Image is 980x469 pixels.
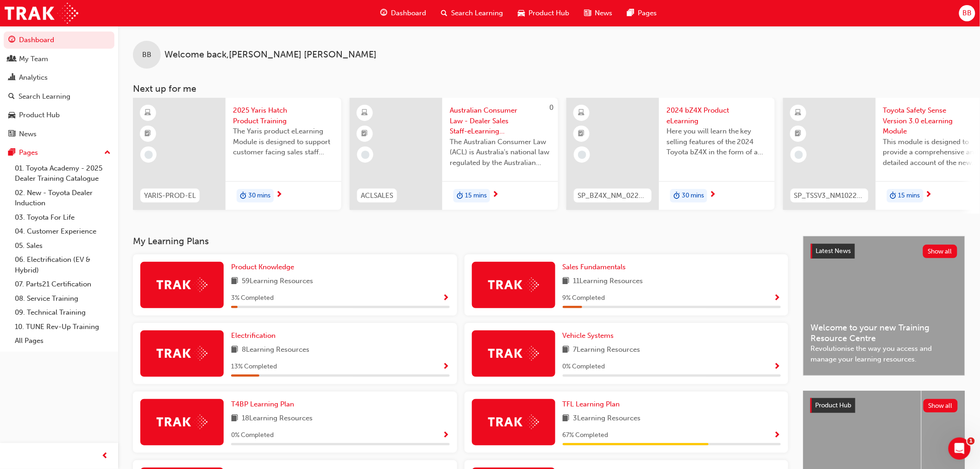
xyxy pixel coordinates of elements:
[145,107,151,119] span: learningResourceType_ELEARNING-icon
[144,190,196,201] span: YARIS-PROD-EL
[443,431,450,440] span: Show Progress
[8,130,15,139] span: news-icon
[8,111,15,120] span: car-icon
[441,7,448,19] span: search-icon
[673,190,680,202] span: duration-icon
[682,190,704,201] span: 30 mins
[11,277,114,292] a: 07. Parts21 Certification
[231,430,274,441] span: 0 % Completed
[142,50,151,60] span: BB
[145,128,151,140] span: booktick-icon
[563,413,570,425] span: book-icon
[4,32,114,49] a: Dashboard
[450,137,551,168] span: The Australian Consumer Law (ACL) is Australia's national law regulated by the Australian Competi...
[578,151,586,159] span: learningRecordVerb_NONE-icon
[5,3,78,24] img: Trak
[898,190,920,201] span: 15 mins
[4,88,114,105] a: Search Learning
[774,430,781,441] button: Show Progress
[529,8,570,19] span: Product Hub
[443,363,450,371] span: Show Progress
[361,190,393,201] span: ACLSALES
[563,262,630,273] a: Sales Fundamentals
[231,399,298,410] a: T4BP Learning Plan
[563,331,614,340] span: Vehicle Systems
[488,278,539,292] img: Trak
[4,126,114,143] a: News
[620,4,665,23] a: pages-iconPages
[362,128,368,140] span: booktick-icon
[890,190,897,202] span: duration-icon
[391,8,427,19] span: Dashboard
[231,344,238,356] span: book-icon
[666,105,767,126] span: 2024 bZ4X Product eLearning
[19,72,48,83] div: Analytics
[4,69,114,86] a: Analytics
[949,437,971,460] iframe: Intercom live chat
[19,110,60,120] div: Product Hub
[450,105,551,137] span: Australian Consumer Law - Dealer Sales Staff-eLearning module
[240,190,246,202] span: duration-icon
[157,415,207,429] img: Trak
[361,151,370,159] span: learningRecordVerb_NONE-icon
[19,147,38,158] div: Pages
[242,413,313,425] span: 18 Learning Resources
[457,190,463,202] span: duration-icon
[233,105,334,126] span: 2025 Yaris Hatch Product Training
[8,74,15,82] span: chart-icon
[11,305,114,320] a: 09. Technical Training
[19,91,70,102] div: Search Learning
[248,190,270,201] span: 30 mins
[231,330,279,341] a: Electrification
[563,430,609,441] span: 67 % Completed
[11,292,114,306] a: 08. Service Training
[573,276,643,287] span: 11 Learning Resources
[638,8,657,19] span: Pages
[231,276,238,287] span: book-icon
[443,294,450,303] span: Show Progress
[578,107,585,119] span: learningResourceType_ELEARNING-icon
[4,144,114,161] button: Pages
[628,7,634,19] span: pages-icon
[231,331,276,340] span: Electrification
[810,398,958,413] a: Product HubShow all
[11,320,114,334] a: 10. TUNE Rev-Up Training
[774,292,781,304] button: Show Progress
[231,262,298,273] a: Product Knowledge
[563,399,624,410] a: TFL Learning Plan
[465,190,487,201] span: 15 mins
[164,50,377,60] span: Welcome back , [PERSON_NAME] [PERSON_NAME]
[563,330,618,341] a: Vehicle Systems
[8,149,15,157] span: pages-icon
[4,107,114,124] a: Product Hub
[104,147,111,159] span: up-icon
[8,55,15,63] span: people-icon
[563,361,605,372] span: 0 % Completed
[8,93,15,101] span: search-icon
[443,361,450,373] button: Show Progress
[774,294,781,303] span: Show Progress
[563,263,626,271] span: Sales Fundamentals
[8,36,15,44] span: guage-icon
[578,190,648,201] span: SP_BZ4X_NM_0224_EL01
[133,236,788,247] h3: My Learning Plans
[231,400,294,408] span: T4BP Learning Plan
[373,4,434,23] a: guage-iconDashboard
[133,98,341,210] a: YARIS-PROD-EL2025 Yaris Hatch Product TrainingThe Yaris product eLearning Module is designed to s...
[577,4,620,23] a: news-iconNews
[774,431,781,440] span: Show Progress
[231,293,274,304] span: 3 % Completed
[4,30,114,144] button: DashboardMy TeamAnalyticsSearch LearningProduct HubNews
[925,191,932,199] span: next-icon
[434,4,511,23] a: search-iconSearch Learning
[811,244,957,259] a: Latest NewsShow all
[923,399,958,412] button: Show all
[584,7,591,19] span: news-icon
[488,346,539,361] img: Trak
[563,293,605,304] span: 9 % Completed
[242,344,309,356] span: 8 Learning Resources
[563,400,620,408] span: TFL Learning Plan
[573,413,641,425] span: 3 Learning Resources
[11,224,114,239] a: 04. Customer Experience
